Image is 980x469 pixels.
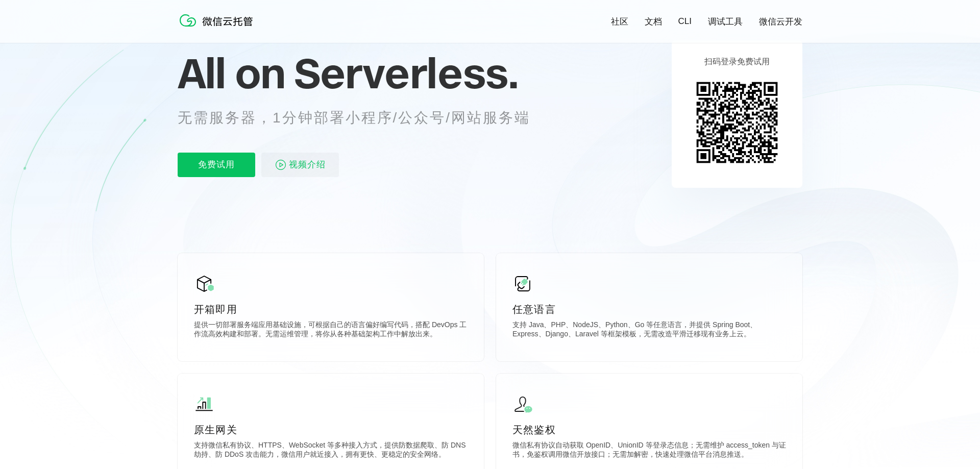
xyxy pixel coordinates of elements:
[611,16,628,28] a: 社区
[759,16,802,28] a: 微信云开发
[704,57,770,67] p: 扫码登录免费试用
[194,320,468,341] p: 提供一切部署服务端应用基础设施，可根据自己的语言偏好编写代码，搭配 DevOps 工作流高效构建和部署。无需运维管理，将你从各种基础架构工作中解放出来。
[178,153,255,177] p: 免费试用
[194,441,468,461] p: 支持微信私有协议、HTTPS、WebSocket 等多种接入方式，提供防数据爬取、防 DNS 劫持、防 DDoS 攻击能力，微信用户就近接入，拥有更快、更稳定的安全网络。
[512,302,786,316] p: 任意语言
[289,153,326,177] span: 视频介绍
[512,441,786,461] p: 微信私有协议自动获取 OpenID、UnionID 等登录态信息；无需维护 access_token 与证书，免鉴权调用微信开放接口；无需加解密，快速处理微信平台消息推送。
[275,159,287,171] img: video_play.svg
[294,47,518,98] span: Serverless.
[645,16,662,28] a: 文档
[194,423,468,437] p: 原生网关
[178,108,549,128] p: 无需服务器，1分钟部署小程序/公众号/网站服务端
[178,47,284,98] span: All on
[678,16,692,27] a: CLI
[512,423,786,437] p: 天然鉴权
[178,23,259,32] a: 微信云托管
[512,320,786,341] p: 支持 Java、PHP、NodeJS、Python、Go 等任意语言，并提供 Spring Boot、Express、Django、Laravel 等框架模板，无需改造平滑迁移现有业务上云。
[178,10,259,31] img: 微信云托管
[708,16,743,28] a: 调试工具
[194,302,468,316] p: 开箱即用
